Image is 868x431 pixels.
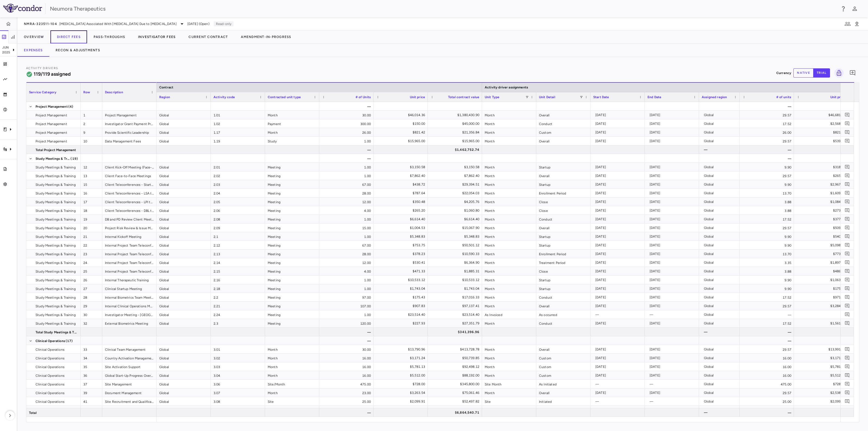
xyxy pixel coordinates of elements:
div: 2.05 [211,197,265,206]
div: 27 [81,284,102,293]
div: 2.18 [211,284,265,293]
button: Add comment [844,346,851,353]
div: 28.00 [319,189,374,197]
button: Overview [17,30,50,43]
button: Add comment [844,276,851,283]
div: Global [157,171,211,180]
div: 32 [81,319,102,327]
div: Meeting [265,215,319,223]
div: 17 [81,197,102,206]
div: 22 [81,241,102,249]
svg: Add comment [845,269,850,274]
div: Global [157,163,211,171]
button: Investigator Fees [132,30,182,43]
div: 3.88 [740,267,794,275]
button: Add comment [844,189,851,197]
div: Internal Therapeutic Training [102,276,157,284]
div: 1.00 [319,137,374,145]
div: External Biometrics Meeting [102,319,157,327]
div: Global [157,232,211,241]
div: 24 [81,258,102,267]
button: Direct Fees [50,30,87,43]
div: 9.90 [740,232,794,241]
svg: Add comment [845,173,850,178]
div: Month [482,319,536,327]
button: Add comment [844,320,851,327]
div: 2 [81,119,102,128]
div: Global [157,302,211,310]
button: Add comment [848,68,857,78]
div: Startup [536,180,591,189]
button: Add comment [844,250,851,257]
div: 23 [81,250,102,258]
div: Meeting [265,224,319,232]
div: Close [536,206,591,215]
div: Meeting [265,276,319,284]
div: 25 [81,267,102,275]
div: Clinical Startup Meeting [102,284,157,293]
div: 9.90 [740,163,794,171]
div: 1.00 [319,171,374,180]
div: Month [482,293,536,301]
div: Investigator Meeting - [GEOGRAPHIC_DATA] [102,310,157,319]
div: Global [157,267,211,275]
button: Add comment [844,111,851,119]
div: Conduct [536,215,591,223]
div: Internal Project Team Teleconferences - DBL - Study End [102,267,157,275]
div: Meeting [265,232,319,241]
div: 2.08 [211,215,265,223]
div: 26.00 [740,128,794,136]
div: 2.12 [211,241,265,249]
div: Month [482,215,536,223]
div: As Invoiced [482,310,536,319]
div: Enrollment Period [536,250,591,258]
svg: Add comment [845,321,850,326]
div: 1.00 [319,215,374,223]
div: 2.06 [211,206,265,215]
button: Amendment-In-Progress [234,30,298,43]
div: 2.01 [211,163,265,171]
div: 17.52 [740,119,794,128]
div: Month [482,232,536,241]
div: Global [157,137,211,145]
button: Add comment [844,241,851,249]
div: Meeting [265,250,319,258]
button: Add comment [844,354,851,362]
div: Internal Project Team Teleconferences - LPI to DBL [102,258,157,267]
svg: Add comment [845,260,850,265]
div: Month [482,197,536,206]
div: 16.00 [740,354,794,362]
button: Add comment [844,259,851,266]
div: 2.09 [211,224,265,232]
button: Add comment [844,207,851,214]
svg: Add comment [845,286,850,291]
div: 16 [81,189,102,197]
div: Close [536,267,591,275]
div: 29.57 [740,302,794,310]
button: Expenses [17,44,49,57]
div: — [740,145,794,154]
div: Internal Project Team Teleconferences - Start to LSA [102,241,157,249]
div: Month [482,284,536,293]
div: Study [265,137,319,145]
div: Investigator Grant Payment Processing [102,119,157,128]
svg: Add comment [845,164,850,170]
div: Overall [536,111,591,119]
div: 120.00 [319,319,374,327]
img: logo-full-SnFGN8VE.png [3,4,42,12]
div: 107.00 [319,302,374,310]
div: Overall [536,171,591,180]
div: Enrollment Period [536,189,591,197]
div: Meeting [265,180,319,189]
div: 9.90 [740,241,794,249]
div: Global [157,189,211,197]
svg: Add comment [845,295,850,300]
div: Month [482,163,536,171]
div: Meeting [265,206,319,215]
svg: Add comment [845,355,850,360]
div: 21 [81,232,102,241]
div: 3.01 [211,345,265,353]
div: Global [157,354,211,362]
div: Month [482,354,536,362]
div: 1.17 [211,128,265,136]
